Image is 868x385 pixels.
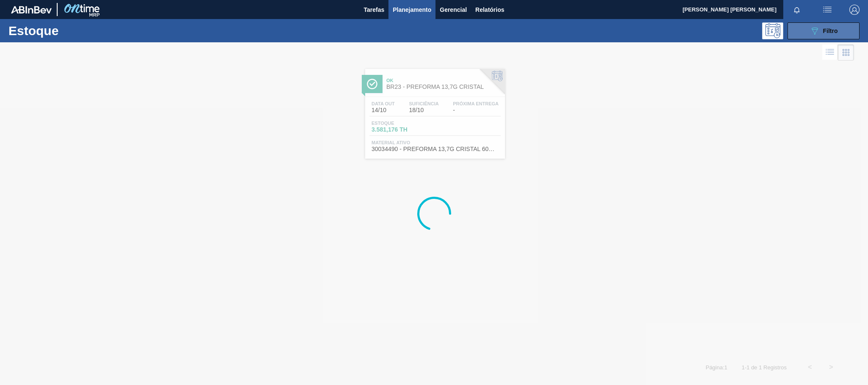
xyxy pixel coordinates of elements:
button: Notificações [783,4,810,16]
span: Tarefas [363,5,384,15]
span: Gerencial [440,5,467,15]
button: Filtro [788,22,860,39]
span: Filtro [823,27,838,34]
span: Relatórios [475,5,504,15]
img: userActions [822,5,832,15]
h1: Estoque [8,26,136,36]
span: Planejamento [393,5,431,15]
div: Pogramando: nenhum usuário selecionado [762,22,783,39]
img: Logout [849,5,860,15]
img: TNhmsLtSVTkK8tSr43FrP2fwEKptu5GPRR3wAAAABJRU5ErkJggg== [11,6,52,14]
